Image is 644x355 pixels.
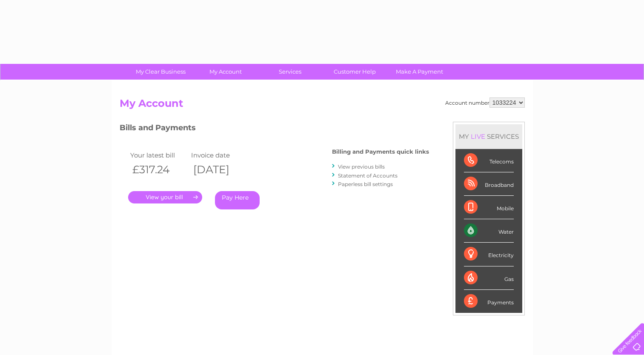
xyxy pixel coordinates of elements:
a: Statement of Accounts [338,172,398,179]
div: Telecoms [464,149,514,172]
th: £317.24 [128,161,189,178]
div: Water [464,219,514,243]
h2: My Account [120,97,525,114]
a: My Account [190,64,260,80]
h3: Bills and Payments [120,122,429,137]
th: [DATE] [189,161,250,178]
td: Your latest bill [128,149,189,161]
div: MY SERVICES [455,124,522,149]
a: View previous bills [338,163,385,170]
div: LIVE [469,132,487,140]
div: Broadband [464,172,514,196]
a: Paperless bill settings [338,181,393,187]
a: Services [255,64,325,80]
a: Pay Here [215,191,260,209]
a: My Clear Business [126,64,196,80]
div: Electricity [464,243,514,266]
div: Mobile [464,196,514,219]
td: Invoice date [189,149,250,161]
a: . [128,191,202,203]
a: Customer Help [320,64,390,80]
div: Gas [464,266,514,290]
div: Account number [445,97,525,108]
h4: Billing and Payments quick links [332,149,429,155]
div: Payments [464,290,514,313]
a: Make A Payment [384,64,455,80]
